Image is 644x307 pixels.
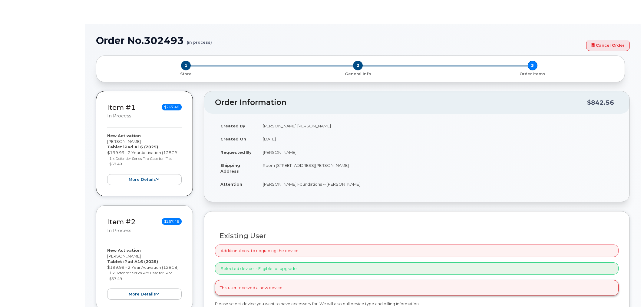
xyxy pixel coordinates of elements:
[107,113,131,119] small: in process
[107,288,182,300] button: more details
[586,40,630,51] a: Cancel Order
[257,132,619,146] td: [DATE]
[181,61,191,70] span: 1
[220,163,240,174] strong: Shipping Address
[220,150,252,155] strong: Requested By
[107,174,182,185] button: more details
[220,232,614,240] h3: Existing User
[257,177,619,191] td: [PERSON_NAME] Foundations -- [PERSON_NAME]
[107,259,158,264] strong: Tablet iPad A16 (2025)
[273,71,443,77] p: General Info
[353,61,363,70] span: 2
[107,133,141,138] strong: New Activation
[101,70,271,77] a: 1 Store
[109,156,177,167] small: 1 x Defender Series Pro Case for iPad — $67.49
[215,280,619,295] div: This user received a new device
[187,35,212,45] small: (in process)
[220,123,245,128] strong: Created By
[220,137,246,141] strong: Created On
[109,271,177,281] small: 1 x Defender Series Pro Case for iPad — $67.49
[215,245,619,257] div: Additional cost to upgrading the device
[271,70,445,77] a: 2 General Info
[162,104,182,110] span: $267.48
[107,103,136,112] a: Item #1
[257,146,619,159] td: [PERSON_NAME]
[107,133,182,185] div: [PERSON_NAME] $199.99 - 2 Year Activation (128GB)
[107,228,131,233] small: in process
[107,248,182,300] div: [PERSON_NAME] $199.99 - 2 Year Activation (128GB)
[104,71,268,77] p: Store
[96,35,583,46] h1: Order No.302493
[107,218,136,226] a: Item #2
[587,97,614,108] div: $842.56
[215,262,619,275] div: Selected device is Eligible for upgrade
[162,218,182,225] span: $267.48
[257,119,619,133] td: [PERSON_NAME].[PERSON_NAME]
[107,248,141,253] strong: New Activation
[257,159,619,177] td: Room [STREET_ADDRESS][PERSON_NAME]
[215,98,587,107] h2: Order Information
[220,182,242,187] strong: Attention
[107,144,158,149] strong: Tablet iPad A16 (2025)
